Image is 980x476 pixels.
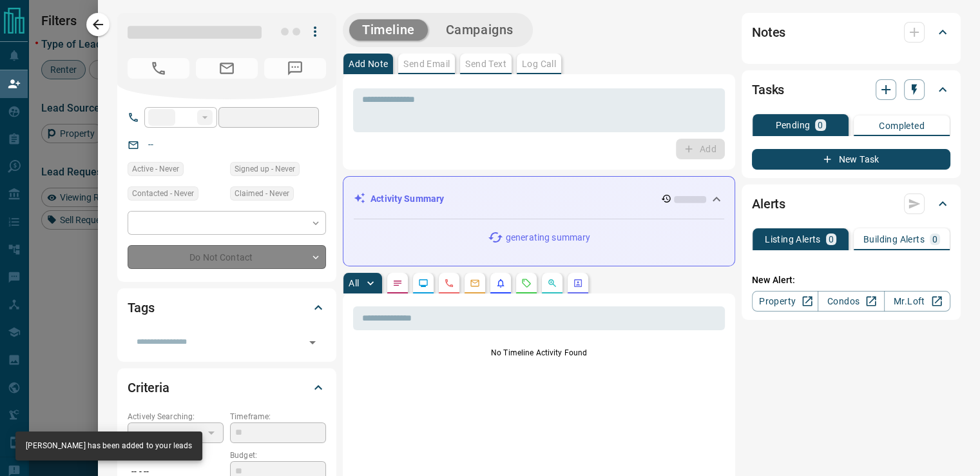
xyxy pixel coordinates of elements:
svg: Notes [392,278,403,288]
button: Timeline [349,19,428,41]
div: Notes [752,17,950,48]
button: Campaigns [433,19,526,41]
p: Activity Summary [370,192,444,206]
span: No Number [128,58,189,79]
p: generating summary [506,231,590,244]
svg: Lead Browsing Activity [418,278,428,288]
svg: Agent Actions [573,278,583,288]
svg: Emails [470,278,480,288]
p: Add Note [349,59,388,68]
div: [PERSON_NAME] has been added to your leads [26,435,192,457]
a: -- [148,139,153,150]
p: 0 [829,235,834,244]
div: Tasks [752,74,950,105]
div: Activity Summary [354,187,724,211]
span: No Email [196,58,258,79]
h2: Alerts [752,193,785,214]
div: Do Not Contact [128,245,326,269]
h2: Tasks [752,79,784,100]
p: Building Alerts [863,235,925,244]
h2: Notes [752,22,785,43]
p: Budget: [230,450,326,461]
p: All [349,279,359,288]
div: Alerts [752,188,950,219]
span: Claimed - Never [235,187,289,200]
p: Listing Alerts [765,235,821,244]
p: 0 [932,235,937,244]
span: Active - Never [132,163,179,175]
h2: Tags [128,297,154,318]
a: Property [752,291,818,312]
button: New Task [752,149,950,170]
p: No Timeline Activity Found [353,347,725,359]
span: Signed up - Never [235,163,295,175]
span: Contacted - Never [132,187,194,200]
a: Mr.Loft [884,291,950,312]
p: Timeframe: [230,411,326,422]
svg: Opportunities [547,278,557,288]
p: 0 [818,121,823,130]
div: Criteria [128,372,326,403]
svg: Calls [444,278,454,288]
svg: Listing Alerts [495,278,506,288]
p: New Alert: [752,273,950,287]
div: Tags [128,292,326,323]
span: No Number [264,58,326,79]
p: Pending [775,121,810,130]
button: Open [303,333,322,352]
svg: Requests [521,278,532,288]
a: Condos [818,291,884,312]
h2: Criteria [128,377,169,398]
p: Completed [879,121,925,130]
p: Actively Searching: [128,411,224,422]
